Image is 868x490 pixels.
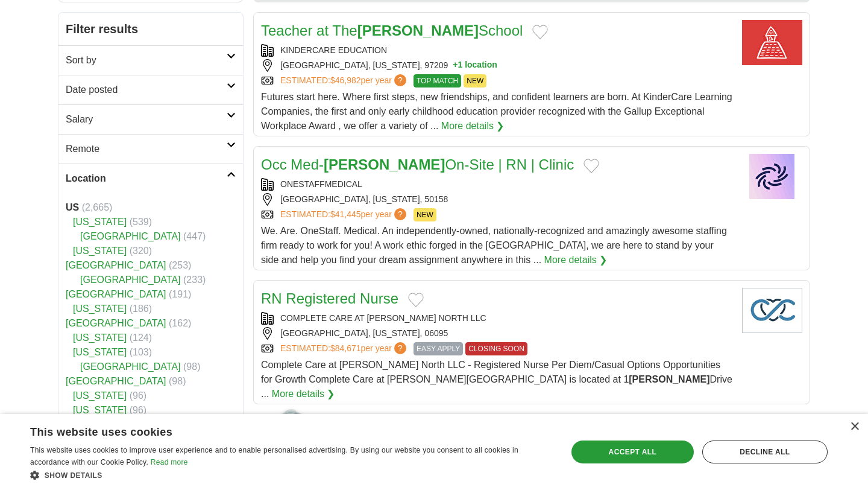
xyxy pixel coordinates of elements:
div: [GEOGRAPHIC_DATA], [US_STATE], 97209 [261,59,732,72]
a: KINDERCARE EDUCATION [280,45,387,55]
a: Remote [58,134,243,164]
div: Decline all [702,441,828,463]
a: [GEOGRAPHIC_DATA] [66,289,166,299]
span: We. Are. OneStaff. Medical. An independently-owned, nationally-recognized and amazingly awesome s... [261,226,727,265]
span: ? [394,74,406,86]
button: Add to favorite jobs [532,25,548,39]
span: $41,445 [330,209,361,219]
a: [US_STATE] [73,217,127,227]
h2: Salary [66,112,227,127]
a: More details ❯ [272,387,335,401]
div: Close [850,422,859,431]
span: (2,665) [82,202,113,212]
a: Date posted [58,75,243,104]
a: Read more, opens a new window [151,458,188,466]
span: NEW [464,74,486,87]
a: [GEOGRAPHIC_DATA] [66,376,166,386]
div: Show details [30,469,552,481]
img: KinderCare Education logo [742,20,802,65]
img: Company logo [742,288,802,333]
span: CLOSING SOON [465,342,527,355]
span: (98) [169,376,186,386]
a: Location [58,164,243,193]
a: More details ❯ [544,253,608,267]
span: Show details [45,471,102,480]
span: (98) [183,361,200,372]
span: NEW [414,208,436,221]
div: [GEOGRAPHIC_DATA], [US_STATE], 50158 [261,193,732,206]
a: Teacher at The[PERSON_NAME]School [261,22,523,39]
strong: [PERSON_NAME] [324,156,445,173]
img: Company logo [742,154,802,199]
a: [GEOGRAPHIC_DATA] [80,231,181,241]
a: [US_STATE] [73,347,127,357]
div: [GEOGRAPHIC_DATA], [US_STATE], 06095 [261,327,732,340]
strong: US [66,202,79,212]
a: RN Registered Nurse [261,290,398,307]
h2: Location [66,171,227,186]
a: [US_STATE] [73,332,127,343]
img: apply-iq-scientist.png [258,407,316,456]
a: [US_STATE] [73,246,127,256]
span: (96) [130,390,146,401]
div: ONESTAFFMEDICAL [261,178,732,191]
h2: Filter results [58,13,243,45]
a: ESTIMATED:$46,982per year? [280,74,409,87]
span: (103) [130,347,152,357]
span: (124) [130,332,152,343]
button: Add to favorite jobs [583,159,599,173]
div: COMPLETE CARE AT [PERSON_NAME] NORTH LLC [261,312,732,325]
a: [US_STATE] [73,390,127,401]
span: ? [394,342,406,354]
span: (539) [130,217,152,227]
span: TOP MATCH [414,74,461,87]
a: [GEOGRAPHIC_DATA] [66,318,166,328]
span: (320) [130,246,152,256]
a: ESTIMATED:$84,671per year? [280,342,409,355]
button: +1 location [453,59,497,72]
h2: Date posted [66,83,227,97]
span: + [453,59,458,72]
span: This website uses cookies to improve user experience and to enable personalised advertising. By u... [30,446,518,466]
a: Salary [58,104,243,134]
span: $46,982 [330,75,361,85]
span: Futures start here. Where first steps, new friendships, and confident learners are born. At Kinde... [261,92,732,131]
h2: Remote [66,142,227,156]
a: Occ Med-[PERSON_NAME]On-Site | RN | Clinic [261,156,574,173]
span: ? [394,208,406,220]
a: [GEOGRAPHIC_DATA] [66,260,166,270]
button: Add to favorite jobs [408,293,424,307]
span: (253) [169,260,191,270]
div: Accept all [571,441,694,463]
span: (162) [169,318,191,328]
a: Sort by [58,45,243,75]
a: More details ❯ [441,119,505,133]
span: EASY APPLY [414,342,463,355]
a: [US_STATE] [73,405,127,415]
strong: [PERSON_NAME] [357,22,479,39]
a: ESTIMATED:$41,445per year? [280,208,409,221]
span: Complete Care at [PERSON_NAME] North LLC - Registered Nurse Per Diem/Casual Options Opportunities... [261,360,732,399]
span: (447) [183,231,206,241]
span: (191) [169,289,191,299]
h2: Sort by [66,53,227,68]
span: (186) [130,304,152,314]
span: (233) [183,275,206,285]
span: $84,671 [330,343,361,353]
span: (96) [130,405,146,415]
a: [GEOGRAPHIC_DATA] [80,361,181,372]
div: This website uses cookies [30,421,521,439]
a: [GEOGRAPHIC_DATA] [80,275,181,285]
a: [US_STATE] [73,304,127,314]
strong: [PERSON_NAME] [629,374,709,384]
